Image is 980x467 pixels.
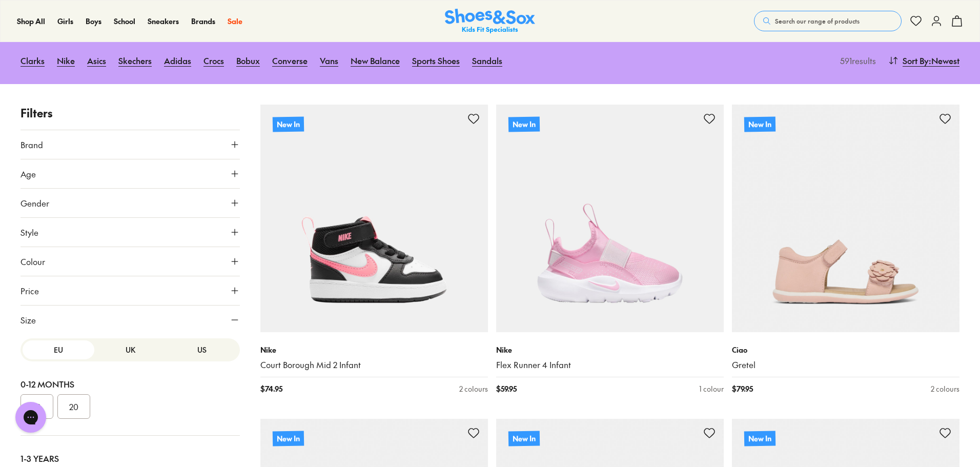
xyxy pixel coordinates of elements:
a: Shop All [17,16,45,27]
span: Age [21,168,36,180]
a: Shoes & Sox [445,9,535,34]
span: Brand [21,138,43,151]
a: Vans [320,49,338,72]
a: Adidas [164,49,191,72]
a: Court Borough Mid 2 Infant [260,359,488,371]
span: Price [21,285,39,297]
a: New In [732,105,959,332]
img: SNS_Logo_Responsive.svg [445,9,535,34]
a: Asics [87,49,106,72]
p: Nike [496,344,724,355]
span: Shop All [17,16,45,26]
button: Search our range of products [754,11,902,31]
span: Size [21,314,36,326]
p: New In [273,116,304,132]
span: : Newest [929,54,959,67]
a: Sale [228,16,242,27]
div: 1 colour [699,383,724,394]
a: Skechers [118,49,152,72]
button: Sort By:Newest [888,49,959,72]
a: School [114,16,135,27]
span: Sort By [903,54,929,67]
span: Sneakers [148,16,179,26]
span: School [114,16,135,26]
span: Gender [21,197,49,209]
p: 591 results [836,54,876,67]
button: EU [23,340,94,359]
button: Style [21,218,240,247]
p: Ciao [732,344,959,355]
a: Brands [191,16,215,27]
div: 1-3 Years [21,452,240,464]
p: New In [508,116,540,132]
button: 19 [21,394,53,419]
span: Sale [228,16,242,26]
p: Nike [260,344,488,355]
button: Gender [21,189,240,217]
p: New In [744,431,775,446]
span: Girls [57,16,73,26]
a: Sandals [472,49,502,72]
a: Nike [57,49,75,72]
a: Bobux [236,49,260,72]
button: 20 [57,394,90,419]
a: Sneakers [148,16,179,27]
div: 2 colours [459,383,488,394]
button: UK [94,340,166,359]
a: Girls [57,16,73,27]
button: US [166,340,238,359]
button: Age [21,159,240,188]
a: New In [260,105,488,332]
iframe: Gorgias live chat messenger [10,398,51,436]
span: Brands [191,16,215,26]
button: Colour [21,247,240,276]
span: $ 59.95 [496,383,517,394]
a: Flex Runner 4 Infant [496,359,724,371]
div: 0-12 Months [21,378,240,390]
button: Price [21,276,240,305]
button: Brand [21,130,240,159]
span: $ 79.95 [732,383,753,394]
a: New In [496,105,724,332]
span: Search our range of products [775,16,860,26]
button: Size [21,306,240,334]
a: Boys [86,16,101,27]
p: New In [273,431,304,446]
span: Boys [86,16,101,26]
span: Style [21,226,38,238]
a: New Balance [351,49,400,72]
a: Converse [272,49,308,72]
div: 2 colours [931,383,959,394]
p: New In [508,431,540,446]
p: Filters [21,105,240,121]
a: Gretel [732,359,959,371]
p: New In [744,116,775,132]
a: Sports Shoes [412,49,460,72]
a: Clarks [21,49,45,72]
span: $ 74.95 [260,383,282,394]
a: Crocs [203,49,224,72]
span: Colour [21,255,45,268]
